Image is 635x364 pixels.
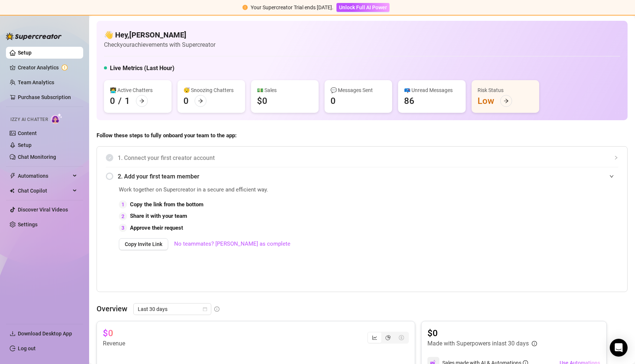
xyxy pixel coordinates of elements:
a: Team Analytics [18,79,54,85]
a: No teammates? [PERSON_NAME] as complete [174,240,290,249]
a: Chat Monitoring [18,154,56,160]
span: Chat Copilot [18,185,71,197]
a: Setup [18,142,32,148]
a: Log out [18,345,36,351]
div: 📪 Unread Messages [404,86,460,94]
span: arrow-right [504,98,509,104]
a: Unlock Full AI Power [336,4,390,10]
img: logo-BBDzfeDw.svg [6,33,62,40]
strong: Copy the link from the bottom [130,201,203,208]
a: Purchase Subscription [18,91,77,103]
span: Work together on Supercreator in a secure and efficient way. [119,186,451,194]
button: Unlock Full AI Power [336,3,390,12]
article: Check your achievements with Supercreator [104,40,215,49]
a: Settings [18,222,38,227]
div: 1 [119,200,127,209]
span: calendar [203,307,207,311]
article: Revenue [103,339,125,348]
div: 0 [330,95,336,107]
a: Creator Analytics exclamation-circle [18,62,77,73]
div: 3 [119,224,127,232]
span: 1. Connect your first creator account [118,153,618,163]
div: Open Intercom Messenger [610,339,628,357]
span: arrow-right [198,98,203,104]
h5: Live Metrics (Last Hour) [110,64,175,73]
div: 2. Add your first team member [106,167,618,186]
span: 2. Add your first team member [118,172,618,181]
div: $0 [257,95,267,107]
span: thunderbolt [10,173,16,179]
iframe: Adding Team Members [470,186,618,281]
span: line-chart [372,335,377,340]
div: 1 [125,95,130,107]
button: Copy Invite Link [119,238,168,250]
span: info-circle [214,306,219,312]
span: Unlock Full AI Power [339,4,387,10]
strong: Approve their request [130,224,183,231]
span: exclamation-circle [242,5,248,10]
img: AI Chatter [51,113,62,124]
div: Risk Status [478,86,533,94]
article: Made with Superpowers in last 30 days [427,339,529,348]
div: 👩‍💻 Active Chatters [110,86,166,94]
div: 2 [119,212,127,220]
div: segmented control [367,332,409,344]
h4: 👋 Hey, [PERSON_NAME] [104,30,215,40]
div: 💬 Messages Sent [330,86,386,94]
span: dollar-circle [399,335,404,340]
span: Download Desktop App [18,331,72,337]
article: $0 [103,327,113,339]
a: Discover Viral Videos [18,207,68,213]
span: Your Supercreator Trial ends [DATE]. [251,4,333,10]
span: Last 30 days [138,304,207,315]
div: 1. Connect your first creator account [106,149,618,167]
div: 86 [404,95,414,107]
div: 💵 Sales [257,86,313,94]
div: 0 [183,95,189,107]
span: info-circle [532,341,537,346]
strong: Follow these steps to fully onboard your team to the app: [97,132,237,139]
span: Automations [18,170,71,182]
span: arrow-right [139,98,144,104]
span: Copy Invite Link [125,241,162,247]
article: Overview [97,303,127,314]
div: 0 [110,95,115,107]
article: $0 [427,327,537,339]
span: expanded [609,174,614,178]
span: Izzy AI Chatter [10,116,48,123]
a: Content [18,130,37,136]
a: Setup [18,50,32,56]
span: pie-chart [385,335,391,340]
div: 😴 Snoozing Chatters [183,86,239,94]
img: Chat Copilot [10,188,14,193]
span: download [10,331,16,337]
span: collapsed [614,155,618,160]
strong: Share it with your team [130,213,187,219]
